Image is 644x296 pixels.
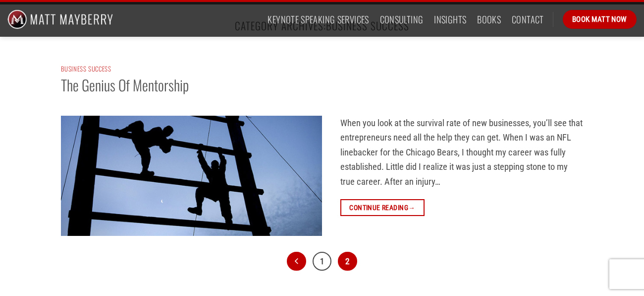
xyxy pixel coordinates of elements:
img: mentorship [61,116,322,236]
a: Previous [287,252,306,271]
a: Insights [434,10,466,28]
a: Books [477,10,501,28]
p: When you look at the survival rate of new businesses, you’ll see that entrepreneurs need all the ... [61,116,583,189]
img: Matt Mayberry [7,2,113,37]
a: 1 [313,252,332,271]
span: → [408,202,415,213]
a: Consulting [380,10,424,28]
a: Book Matt Now [563,10,637,29]
span: 2 [338,252,357,271]
a: Contact [512,10,544,28]
a: The Genius Of Mentorship [61,74,189,96]
span: Book Matt Now [572,13,627,25]
a: Business Success [61,64,111,74]
a: Continue reading→ [340,199,425,217]
a: Keynote Speaking Services [268,10,369,28]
